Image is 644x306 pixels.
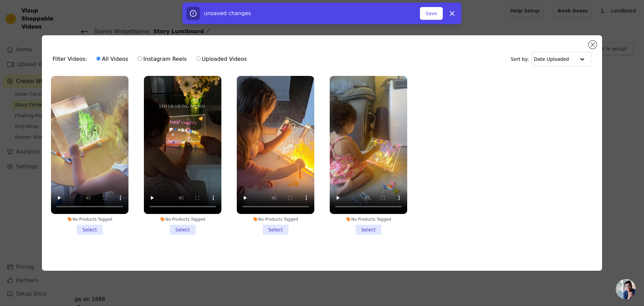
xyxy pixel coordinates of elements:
img: logo_orange.svg [11,11,16,16]
button: Save [420,7,443,20]
label: All Videos [96,55,128,63]
img: tab_keywords_by_traffic_grey.svg [76,39,82,44]
button: Close modal [589,41,597,49]
div: Filter Videos: [53,51,251,67]
div: v 4.0.25 [19,11,33,16]
div: Mots-clés [84,40,103,44]
label: Instagram Reels [137,55,187,63]
span: unsaved changes [204,10,251,16]
div: Domaine: [DOMAIN_NAME] [17,17,76,23]
img: tab_domain_overview_orange.svg [27,39,33,44]
div: Domaine [35,40,52,44]
img: website_grey.svg [11,17,16,23]
div: Sort by: [511,52,592,66]
div: No Products Tagged [144,217,221,222]
label: Uploaded Videos [196,55,247,63]
div: Ouvrir le chat [616,279,636,299]
div: No Products Tagged [51,217,128,222]
div: No Products Tagged [330,217,407,222]
div: No Products Tagged [237,217,314,222]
